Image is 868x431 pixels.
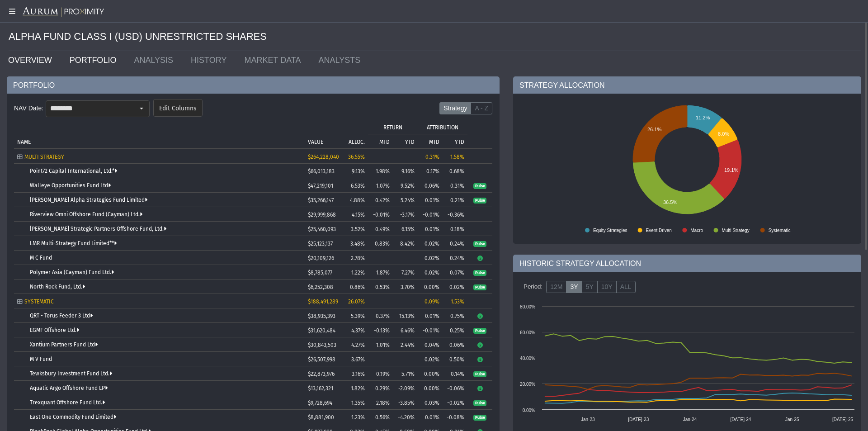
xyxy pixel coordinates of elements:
[769,228,791,233] text: Systematic
[443,395,467,410] td: -0.02%
[368,323,393,337] td: -0.13%
[351,183,365,189] span: 6.53%
[368,410,393,424] td: 0.56%
[443,178,467,193] td: 0.31%
[663,199,677,205] text: 36.5%
[443,410,467,424] td: -0.08%
[339,119,368,148] td: Column ALLOC.
[418,352,443,366] td: 0.02%
[30,356,52,362] a: M V Fund
[30,414,116,420] a: East One Commodity Fund Limited
[308,284,333,290] span: $6,252,308
[7,76,500,94] div: PORTFOLIO
[520,356,535,361] text: 40.00%
[30,313,93,319] a: QRT - Torus Feeder 3 Ltd
[23,7,104,18] img: Aurum-Proximity%20white.svg
[368,308,393,323] td: 0.37%
[473,328,486,334] span: Pulse
[30,168,117,174] a: Point72 Capital International, Ltd.*
[351,313,365,319] span: 5.39%
[368,134,393,148] td: Column MTD
[582,281,598,294] label: 5Y
[368,265,393,279] td: 1.87%
[418,251,443,265] td: 0.02%
[455,139,464,145] p: YTD
[443,236,467,251] td: 0.24%
[308,327,335,334] span: $31,620,484
[785,417,799,422] text: Jan-25
[421,154,439,160] div: 0.31%
[14,100,46,116] div: NAV Date:
[443,352,467,366] td: 0.50%
[718,131,729,137] text: 8.0%
[473,270,486,276] span: Pulse
[368,193,393,207] td: 0.42%
[393,410,418,424] td: -4.20%
[646,228,672,233] text: Event Driven
[446,154,464,160] div: 1.58%
[443,207,467,222] td: -0.36%
[1,51,63,69] a: OVERVIEW
[351,342,365,348] span: 4.27%
[690,228,703,233] text: Macro
[473,370,486,377] a: Pulse
[439,102,471,115] label: Strategy
[443,337,467,352] td: 0.06%
[418,222,443,236] td: 0.01%
[473,399,486,406] a: Pulse
[473,284,486,291] span: Pulse
[443,366,467,381] td: 0.14%
[696,115,710,120] text: 11.2%
[308,139,323,145] p: VALUE
[467,119,492,148] td: Column
[520,382,535,387] text: 20.00%
[393,193,418,207] td: 5.24%
[350,197,365,204] span: 4.88%
[348,154,365,160] span: 36.55%
[473,198,486,204] span: Pulse
[443,164,467,178] td: 0.68%
[405,139,415,145] p: YTD
[393,395,418,410] td: -3.85%
[473,327,486,333] a: Pulse
[351,327,365,334] span: 4.37%
[418,193,443,207] td: 0.01%
[159,104,197,113] span: Edit Columns
[443,265,467,279] td: 0.07%
[308,255,334,261] span: $20,109,126
[351,226,365,232] span: 3.52%
[683,417,697,422] text: Jan-24
[393,366,418,381] td: 5.71%
[379,139,390,145] p: MTD
[581,417,595,422] text: Jan-23
[418,366,443,381] td: 0.00%
[393,323,418,337] td: 6.46%
[368,366,393,381] td: 0.19%
[9,23,861,51] div: ALPHA FUND CLASS I (USD) UNRESTRICTED SHARES
[308,342,336,348] span: $30,843,503
[350,284,365,290] span: 0.86%
[351,400,365,406] span: 1.35%
[350,241,365,247] span: 3.48%
[473,183,486,189] span: Pulse
[647,127,661,132] text: 26.1%
[418,381,443,395] td: 0.00%
[520,279,546,294] div: Period:
[513,255,861,272] div: HISTORIC STRATEGY ALLOCATION
[523,408,535,413] text: 0.00%
[308,183,333,189] span: $47,219,101
[443,323,467,337] td: 0.25%
[14,119,305,148] td: Column NAME
[566,281,582,294] label: 3Y
[520,304,535,309] text: 80.00%
[443,251,467,265] td: 0.24%
[520,330,535,335] text: 60.00%
[473,182,486,189] a: Pulse
[368,381,393,395] td: 0.29%
[443,279,467,294] td: 0.02%
[308,197,334,204] span: $35,266,147
[351,385,365,392] span: 1.82%
[30,399,105,406] a: Trexquant Offshore Fund Ltd.
[418,236,443,251] td: 0.02%
[473,371,486,378] span: Pulse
